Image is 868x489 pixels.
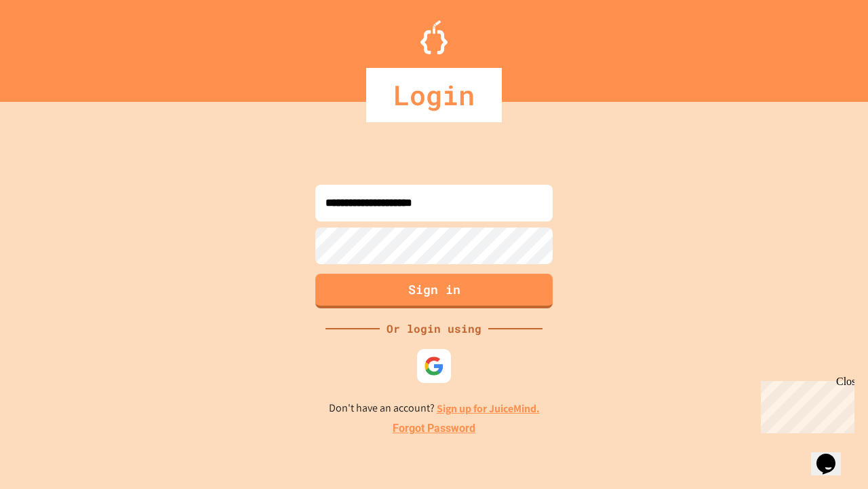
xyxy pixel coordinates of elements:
div: Chat with us now!Close [5,5,94,86]
img: Logo.svg [420,20,448,54]
p: Don't have an account? [329,400,540,417]
img: google-icon.svg [424,356,444,376]
div: Or login using [380,321,488,337]
div: Login [366,68,502,122]
a: Sign up for JuiceMind. [437,401,540,416]
iframe: chat widget [811,435,854,475]
button: Sign in [315,274,553,308]
a: Forgot Password [393,420,475,437]
iframe: chat widget [755,376,854,433]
